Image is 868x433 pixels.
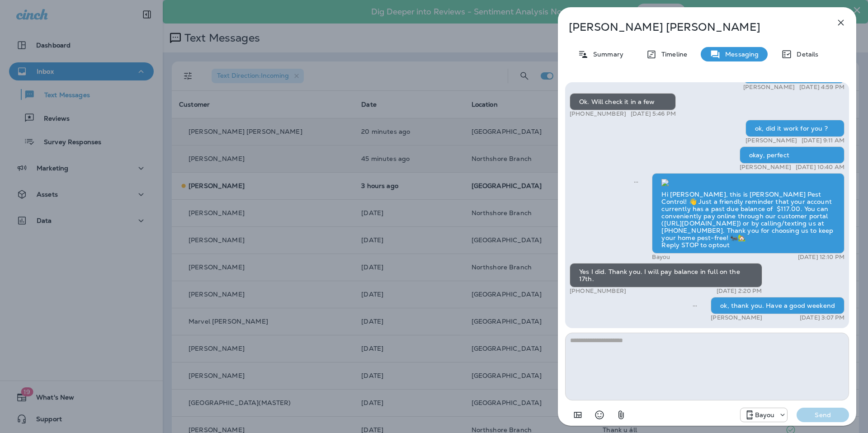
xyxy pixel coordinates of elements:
[569,21,816,33] p: [PERSON_NAME] [PERSON_NAME]
[652,173,844,254] div: Hi [PERSON_NAME], this is [PERSON_NAME] Pest Control! 👋 Just a friendly reminder that your accoun...
[652,254,670,261] p: Bayou
[745,137,797,144] p: [PERSON_NAME]
[802,137,844,144] p: [DATE] 9:11 AM
[740,164,791,171] p: [PERSON_NAME]
[745,120,844,137] div: ok, did it work for you ?
[657,51,687,58] p: Timeline
[570,263,762,287] div: Yes I did. Thank you. I will pay balance in full on the 17th.
[590,406,609,424] button: Select an emoji
[740,146,844,164] div: okay, perfect
[711,314,762,321] p: [PERSON_NAME]
[693,301,697,309] span: Sent
[570,110,626,118] p: [PHONE_NUMBER]
[717,287,762,295] p: [DATE] 2:20 PM
[570,287,626,295] p: [PHONE_NUMBER]
[799,84,844,91] p: [DATE] 4:59 PM
[661,179,669,186] img: twilio-download
[589,51,623,58] p: Summary
[631,110,676,118] p: [DATE] 5:46 PM
[798,254,844,261] p: [DATE] 12:10 PM
[755,411,775,419] p: Bayou
[634,177,638,185] span: Sent
[721,51,759,58] p: Messaging
[792,51,818,58] p: Details
[796,164,844,171] p: [DATE] 10:40 AM
[741,409,788,420] div: +1 (985) 315-4311
[569,406,587,424] button: Add in a premade template
[570,93,676,110] div: Ok. Will check it in a few
[711,297,844,314] div: ok, thank you. Have a good weekend
[743,84,795,91] p: [PERSON_NAME]
[800,314,844,321] p: [DATE] 3:07 PM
